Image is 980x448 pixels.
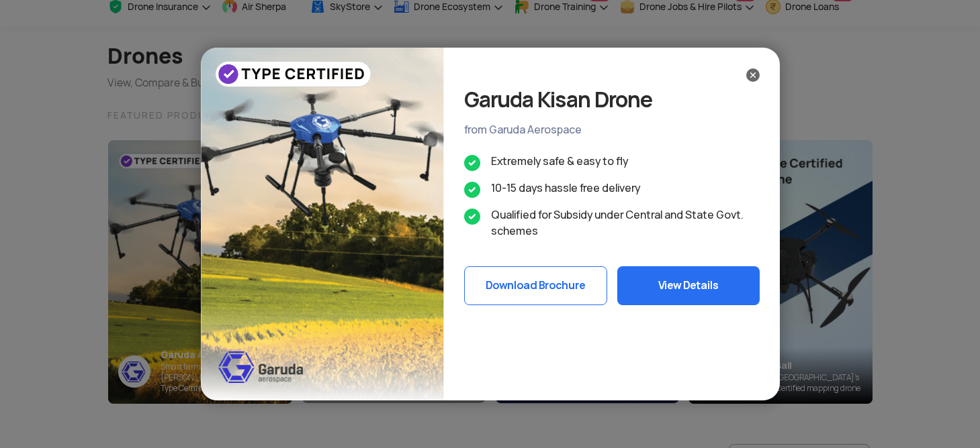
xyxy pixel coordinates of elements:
img: ic_close_black.svg [746,68,760,82]
div: Garuda Kisan Drone [464,85,760,115]
li: 10-15 days hassle free delivery [464,180,760,197]
li: Qualified for Subsidy under Central and State Govt. schemes [464,207,760,239]
div: from Garuda Aerospace [464,123,760,137]
li: Extremely safe & easy to fly [464,154,760,170]
button: View Details [617,266,760,305]
img: bg_garudapopup_sky.png [201,48,444,400]
button: Download Brochure [464,266,607,305]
